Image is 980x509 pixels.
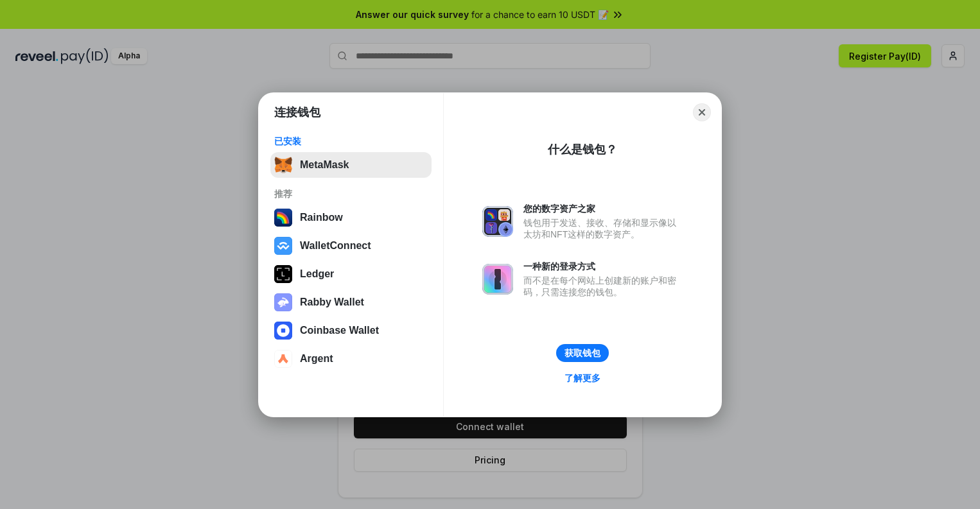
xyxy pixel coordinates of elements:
img: svg+xml,%3Csvg%20width%3D%2228%22%20height%3D%2228%22%20viewBox%3D%220%200%2028%2028%22%20fill%3D... [274,322,292,340]
div: Ledger [300,268,334,280]
button: Coinbase Wallet [270,318,432,343]
button: Argent [270,346,432,372]
div: MetaMask [300,159,349,171]
img: svg+xml,%3Csvg%20xmlns%3D%22http%3A%2F%2Fwww.w3.org%2F2000%2Fsvg%22%20width%3D%2228%22%20height%3... [274,265,292,283]
button: Close [693,103,711,121]
button: Rabby Wallet [270,289,432,315]
button: 获取钱包 [556,344,609,362]
div: Rabby Wallet [300,297,364,308]
div: Coinbase Wallet [300,325,379,336]
h1: 连接钱包 [274,105,320,120]
img: svg+xml,%3Csvg%20width%3D%22120%22%20height%3D%22120%22%20viewBox%3D%220%200%20120%20120%22%20fil... [274,209,292,227]
button: Ledger [270,261,432,287]
div: 钱包用于发送、接收、存储和显示像以太坊和NFT这样的数字资产。 [523,217,683,240]
div: 推荐 [274,188,428,200]
div: 您的数字资产之家 [523,203,683,214]
img: svg+xml,%3Csvg%20width%3D%2228%22%20height%3D%2228%22%20viewBox%3D%220%200%2028%2028%22%20fill%3D... [274,237,292,255]
div: 获取钱包 [564,347,600,359]
button: WalletConnect [270,233,432,259]
button: MetaMask [270,152,432,178]
img: svg+xml,%3Csvg%20width%3D%2228%22%20height%3D%2228%22%20viewBox%3D%220%200%2028%2028%22%20fill%3D... [274,350,292,368]
a: 了解更多 [557,370,608,386]
div: 而不是在每个网站上创建新的账户和密码，只需连接您的钱包。 [523,275,683,298]
div: WalletConnect [300,240,371,252]
img: svg+xml,%3Csvg%20xmlns%3D%22http%3A%2F%2Fwww.w3.org%2F2000%2Fsvg%22%20fill%3D%22none%22%20viewBox... [274,293,292,311]
img: svg+xml,%3Csvg%20fill%3D%22none%22%20height%3D%2233%22%20viewBox%3D%220%200%2035%2033%22%20width%... [274,156,292,174]
div: 一种新的登录方式 [523,261,683,272]
div: 已安装 [274,135,428,147]
div: 了解更多 [564,372,600,384]
img: svg+xml,%3Csvg%20xmlns%3D%22http%3A%2F%2Fwww.w3.org%2F2000%2Fsvg%22%20fill%3D%22none%22%20viewBox... [482,264,513,295]
div: Rainbow [300,212,343,223]
button: Rainbow [270,205,432,230]
div: 什么是钱包？ [548,142,617,157]
div: Argent [300,353,333,365]
img: svg+xml,%3Csvg%20xmlns%3D%22http%3A%2F%2Fwww.w3.org%2F2000%2Fsvg%22%20fill%3D%22none%22%20viewBox... [482,206,513,237]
